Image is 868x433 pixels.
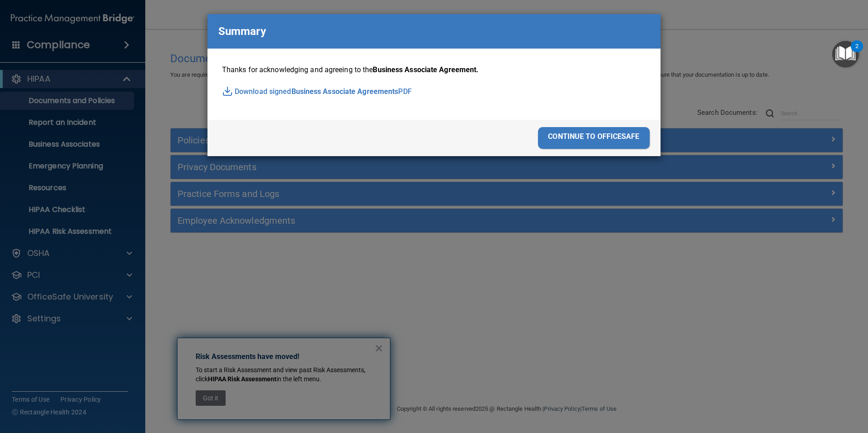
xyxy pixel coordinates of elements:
[222,85,646,98] p: Download signed PDF
[222,63,646,77] p: Thanks for acknowledging and agreeing to the
[832,41,859,68] button: Open Resource Center, 2 new notifications
[855,46,858,58] div: 2
[291,85,399,98] span: Business Associate Agreements
[538,127,650,149] div: continue to officesafe
[218,21,266,41] p: Summary
[373,65,478,74] span: Business Associate Agreement.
